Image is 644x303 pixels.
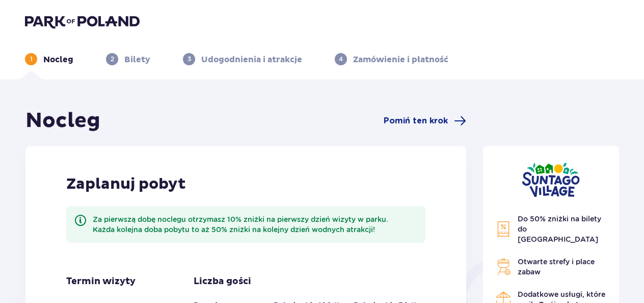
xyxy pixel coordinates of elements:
[518,258,595,276] span: Otwarte strefy i place zabaw
[124,54,150,65] p: Bilety
[43,54,73,65] p: Nocleg
[30,55,33,64] p: 1
[93,214,417,235] div: Za pierwszą dobę noclegu otrzymasz 10% zniżki na pierwszy dzień wizyty w parku. Każda kolejna dob...
[339,55,343,64] p: 4
[66,174,186,194] p: Zaplanuj pobyt
[518,215,601,243] span: Do 50% zniżki na bilety do [GEOGRAPHIC_DATA]
[384,115,466,127] a: Pomiń ten krok
[353,54,448,65] p: Zamówienie i płatność
[522,162,580,197] img: Suntago Village
[495,259,512,275] img: Grill Icon
[25,108,100,134] h1: Nocleg
[66,275,136,288] p: Termin wizyty
[194,275,251,288] p: Liczba gości
[384,115,448,127] span: Pomiń ten krok
[201,54,302,65] p: Udogodnienia i atrakcje
[495,221,512,238] img: Discount Icon
[187,55,191,64] p: 3
[25,14,140,29] img: Park of Poland logo
[111,55,114,64] p: 2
